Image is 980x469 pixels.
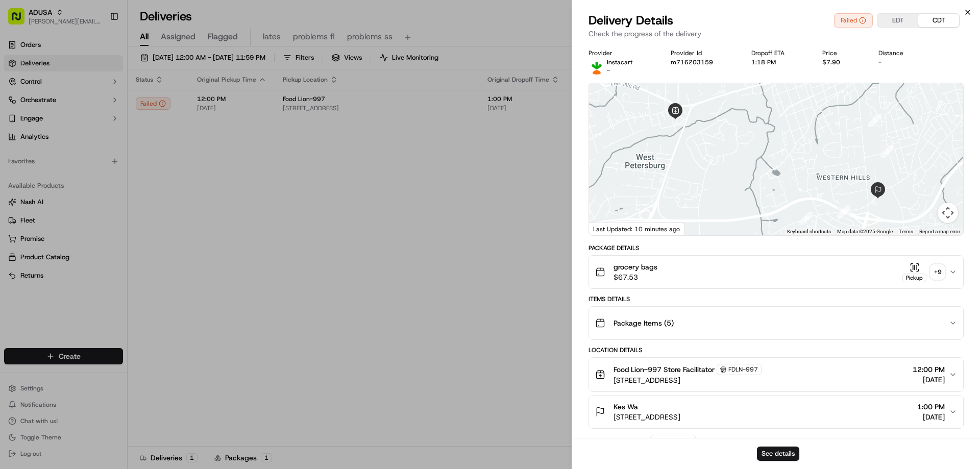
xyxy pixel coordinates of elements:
button: Kes Wa[STREET_ADDRESS]1:00 PM[DATE] [589,396,963,428]
div: 💻 [86,149,94,157]
img: profile_instacart_ahold_partner.png [589,58,605,75]
div: Distance [878,49,925,57]
div: 2 [880,145,894,158]
img: Nash [10,10,31,31]
span: API Documentation [96,148,164,158]
button: grocery bags$67.53Pickup+9 [589,256,963,288]
span: [STREET_ADDRESS] [614,412,680,422]
div: Provider [589,49,654,57]
div: 1:18 PM [751,58,806,66]
div: 📗 [10,149,18,157]
a: Terms (opens in new tab) [899,229,913,234]
div: Start new chat [35,97,167,108]
div: Provider Id [671,49,735,57]
button: See details [757,447,799,461]
div: Pickup [902,274,926,282]
div: Location Details [589,346,964,354]
span: $67.53 [614,272,657,282]
button: m716203159 [671,58,713,66]
div: Delivery Activity [589,437,644,445]
div: Dropoff ETA [751,49,806,57]
button: Package Items (5) [589,307,963,339]
div: - [878,58,925,66]
span: [STREET_ADDRESS] [614,375,762,385]
span: Food Lion-997 Store Facilitator [614,364,715,375]
span: Pylon [102,173,124,181]
button: Start new chat [174,101,186,113]
div: Package Details [589,244,964,252]
img: 1736555255976-a54dd68f-1ca7-489b-9aae-adbdc363a1c4 [10,97,29,116]
span: 12:00 PM [913,364,945,375]
span: [DATE] [917,412,945,422]
button: EDT [877,14,918,27]
span: grocery bags [614,262,657,272]
a: Powered byPylon [72,172,124,181]
div: 12 [837,205,850,218]
span: Package Items ( 5 ) [614,318,674,328]
button: Failed [834,13,873,28]
button: Pickup [902,262,926,282]
span: Delivery Details [589,12,673,29]
span: - [607,66,610,75]
div: 1 [868,114,881,127]
button: Add Event [650,435,696,447]
div: + 9 [930,265,945,279]
a: 💻API Documentation [82,144,168,162]
span: Map data ©2025 Google [837,229,893,234]
span: [DATE] [913,375,945,385]
p: Instacart [607,58,632,66]
button: Food Lion-997 Store FacilitatorFDLN-997[STREET_ADDRESS]12:00 PM[DATE] [589,358,963,391]
button: CDT [918,14,959,27]
a: Report a map error [919,229,960,234]
div: We're available if you need us! [35,108,129,116]
div: Last Updated: 10 minutes ago [589,223,684,235]
div: $7.90 [822,58,862,66]
p: Welcome 👋 [10,41,186,57]
input: Got a question? Start typing here... [27,66,184,77]
img: Google [592,222,625,235]
a: 📗Knowledge Base [6,144,82,162]
span: Knowledge Base [20,148,78,158]
div: 3 [799,212,813,225]
button: Keyboard shortcuts [787,228,831,235]
p: Check the progress of the delivery [589,29,964,39]
button: Map camera controls [938,203,958,223]
span: 1:00 PM [917,402,945,412]
div: Items Details [589,295,964,303]
a: Open this area in Google Maps (opens a new window) [592,222,625,235]
div: Price [822,49,862,57]
span: FDLN-997 [728,365,758,374]
span: Kes Wa [614,402,638,412]
button: Pickup+9 [902,262,945,282]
